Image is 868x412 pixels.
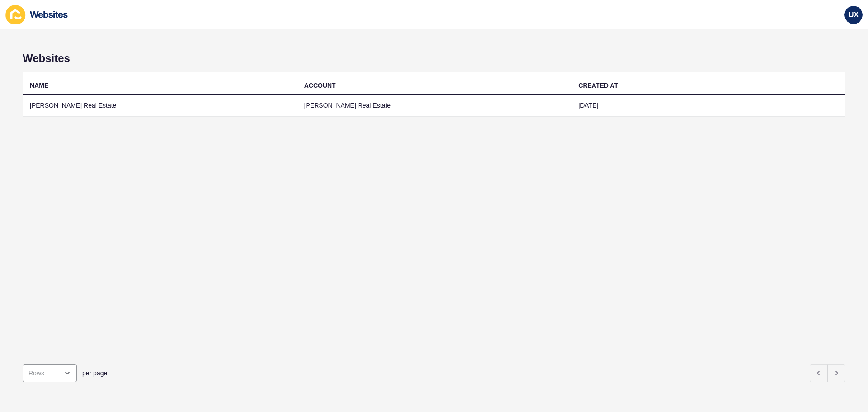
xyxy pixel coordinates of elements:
[849,10,859,19] span: UX
[23,52,845,65] h1: Websites
[297,95,571,117] td: [PERSON_NAME] Real Estate
[571,95,845,117] td: [DATE]
[30,81,48,90] div: NAME
[304,81,336,90] div: ACCOUNT
[82,369,107,378] span: per page
[23,364,77,382] div: open menu
[23,95,297,117] td: [PERSON_NAME] Real Estate
[578,81,618,90] div: CREATED AT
